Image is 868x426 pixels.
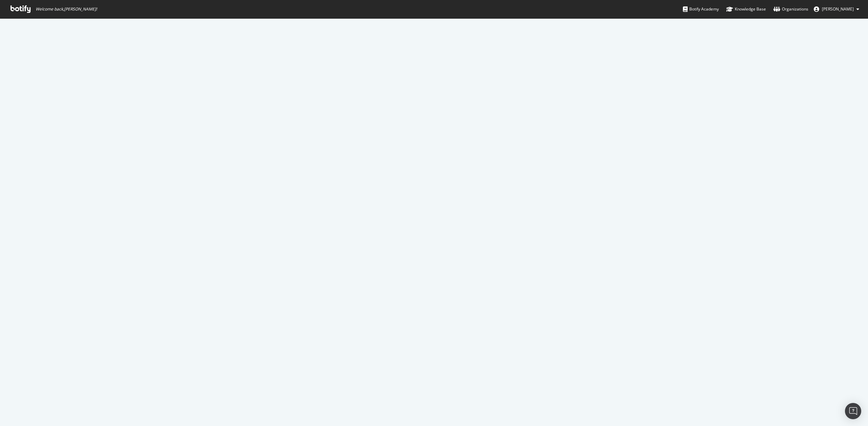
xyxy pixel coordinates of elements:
[683,6,719,13] div: Botify Academy
[726,6,766,13] div: Knowledge Base
[808,4,865,15] button: [PERSON_NAME]
[845,403,861,419] div: Open Intercom Messenger
[822,6,854,12] span: Meredith Gummerson
[36,6,97,12] span: Welcome back, [PERSON_NAME] !
[773,6,808,13] div: Organizations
